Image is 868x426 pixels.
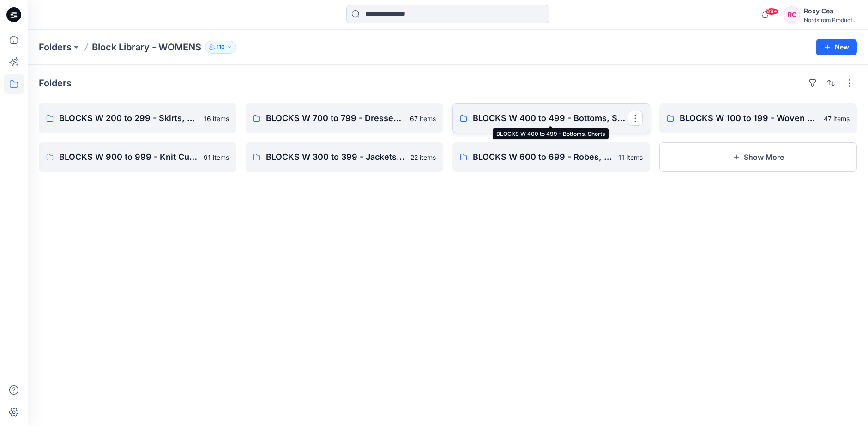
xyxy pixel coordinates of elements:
p: 110 [217,42,225,52]
a: BLOCKS W 400 to 499 - Bottoms, Shorts [452,103,650,133]
p: BLOCKS W 600 to 699 - Robes, [GEOGRAPHIC_DATA] [473,151,613,164]
button: Show More [659,142,857,172]
a: BLOCKS W 600 to 699 - Robes, [GEOGRAPHIC_DATA]11 items [452,142,650,172]
button: 110 [205,41,236,54]
a: BLOCKS W 100 to 199 - Woven Tops, Shirts, PJ Tops47 items [659,103,857,133]
div: RC [784,6,800,23]
a: Folders [39,41,72,54]
div: Nordstrom Product... [804,17,856,24]
a: BLOCKS W 700 to 799 - Dresses, Cami's, Gowns, Chemise67 items [246,103,443,133]
h4: Folders [39,78,72,89]
p: BLOCKS W 300 to 399 - Jackets, Blazers, Outerwear, Sportscoat, Vest [266,151,405,164]
p: 67 items [410,114,436,123]
span: 99+ [765,8,778,15]
p: BLOCKS W 700 to 799 - Dresses, Cami's, Gowns, Chemise [266,112,404,125]
a: BLOCKS W 200 to 299 - Skirts, skorts, 1/2 Slip, Full Slip16 items [39,103,236,133]
p: BLOCKS W 400 to 499 - Bottoms, Shorts [473,112,628,125]
p: 22 items [410,152,436,162]
p: BLOCKS W 100 to 199 - Woven Tops, Shirts, PJ Tops [680,112,818,125]
p: 91 items [204,152,229,162]
p: BLOCKS W 200 to 299 - Skirts, skorts, 1/2 Slip, Full Slip [59,112,198,125]
p: 11 items [618,152,643,162]
div: Roxy Cea [804,6,856,17]
a: BLOCKS W 300 to 399 - Jackets, Blazers, Outerwear, Sportscoat, Vest22 items [246,142,443,172]
p: BLOCKS W 900 to 999 - Knit Cut & Sew Tops [59,151,198,164]
a: BLOCKS W 900 to 999 - Knit Cut & Sew Tops91 items [39,142,236,172]
p: 47 items [824,114,850,123]
p: Block Library - WOMENS [92,41,201,54]
p: 16 items [204,114,229,123]
button: New [816,39,857,55]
